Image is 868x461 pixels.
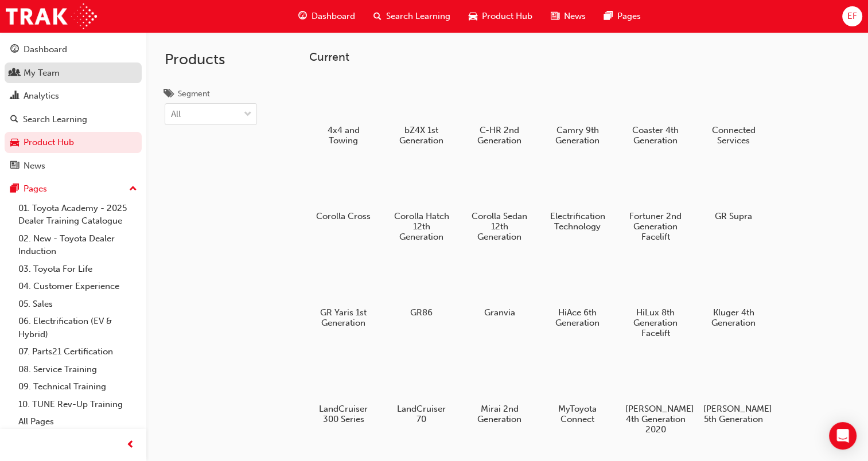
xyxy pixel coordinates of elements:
[171,108,181,121] div: All
[703,404,764,424] h5: [PERSON_NAME] 5th Generation
[14,200,142,230] a: 01. Toyota Academy - 2025 Dealer Training Catalogue
[542,5,595,28] a: news-iconNews
[543,73,612,150] a: Camry 9th Generation
[547,211,608,232] h5: Electrification Technology
[14,295,142,313] a: 05. Sales
[6,3,97,29] img: Trak
[621,73,690,150] a: Coaster 4th Generation
[313,404,373,424] h5: LandCruiser 300 Series
[313,211,373,221] h5: Corolla Cross
[465,159,534,246] a: Corolla Sedan 12th Generation
[847,10,857,23] span: EF
[595,5,650,28] a: pages-iconPages
[5,132,142,153] a: Product Hub
[309,73,378,150] a: 4x4 and Towing
[312,10,355,23] span: Dashboard
[387,159,456,246] a: Corolla Hatch 12th Generation
[621,351,690,439] a: [PERSON_NAME] 4th Generation 2020
[129,182,137,197] span: up-icon
[14,343,142,361] a: 07. Parts21 Certification
[469,9,477,24] span: car-icon
[564,10,586,23] span: News
[5,178,142,200] button: Pages
[289,5,364,28] a: guage-iconDashboard
[469,307,530,318] h5: Granvia
[543,351,612,428] a: MyToyota Connect
[604,9,613,24] span: pages-icon
[625,125,686,146] h5: Coaster 4th Generation
[10,91,19,101] span: chart-icon
[14,230,142,260] a: 02. New - Toyota Dealer Induction
[373,9,382,24] span: search-icon
[309,351,378,428] a: LandCruiser 300 Series
[309,159,378,225] a: Corolla Cross
[465,255,534,322] a: Granvia
[309,255,378,332] a: GR Yaris 1st Generation
[482,10,532,23] span: Product Hub
[469,404,530,424] h5: Mirai 2nd Generation
[625,404,686,435] h5: [PERSON_NAME] 4th Generation 2020
[391,125,451,146] h5: bZ4X 1st Generation
[5,109,142,130] a: Search Learning
[165,50,257,69] h2: Products
[364,5,460,28] a: search-iconSearch Learning
[126,438,135,452] span: prev-icon
[617,10,641,23] span: Pages
[14,378,142,396] a: 09. Technical Training
[547,307,608,328] h5: HiAce 6th Generation
[465,73,534,150] a: C-HR 2nd Generation
[5,39,142,60] a: Dashboard
[14,361,142,378] a: 08. Service Training
[313,125,373,146] h5: 4x4 and Towing
[5,155,142,177] a: News
[703,211,764,221] h5: GR Supra
[298,9,307,24] span: guage-icon
[460,5,542,28] a: car-iconProduct Hub
[244,107,252,122] span: down-icon
[24,159,45,173] div: News
[699,351,768,428] a: [PERSON_NAME] 5th Generation
[543,159,612,236] a: Electrification Technology
[14,278,142,295] a: 04. Customer Experience
[10,68,19,79] span: people-icon
[547,125,608,146] h5: Camry 9th Generation
[24,43,67,56] div: Dashboard
[465,351,534,428] a: Mirai 2nd Generation
[10,115,18,125] span: search-icon
[10,45,19,55] span: guage-icon
[699,73,768,150] a: Connected Services
[178,88,210,100] div: Segment
[24,182,47,196] div: Pages
[14,396,142,413] a: 10. TUNE Rev-Up Training
[469,125,530,146] h5: C-HR 2nd Generation
[829,422,857,450] div: Open Intercom Messenger
[24,67,60,80] div: My Team
[14,413,142,431] a: All Pages
[547,404,608,424] h5: MyToyota Connect
[699,159,768,225] a: GR Supra
[387,255,456,322] a: GR86
[14,260,142,278] a: 03. Toyota For Life
[10,161,19,171] span: news-icon
[699,255,768,332] a: Kluger 4th Generation
[5,85,142,107] a: Analytics
[703,307,764,328] h5: Kluger 4th Generation
[10,184,19,194] span: pages-icon
[165,89,173,100] span: tags-icon
[387,351,456,428] a: LandCruiser 70
[24,89,59,103] div: Analytics
[703,125,764,146] h5: Connected Services
[625,211,686,242] h5: Fortuner 2nd Generation Facelift
[621,255,690,342] a: HiLux 8th Generation Facelift
[313,307,373,328] h5: GR Yaris 1st Generation
[386,10,450,23] span: Search Learning
[543,255,612,332] a: HiAce 6th Generation
[309,50,850,64] h3: Current
[14,312,142,343] a: 06. Electrification (EV & Hybrid)
[391,211,451,242] h5: Corolla Hatch 12th Generation
[5,37,142,178] button: DashboardMy TeamAnalyticsSearch LearningProduct HubNews
[551,9,559,24] span: news-icon
[391,307,451,318] h5: GR86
